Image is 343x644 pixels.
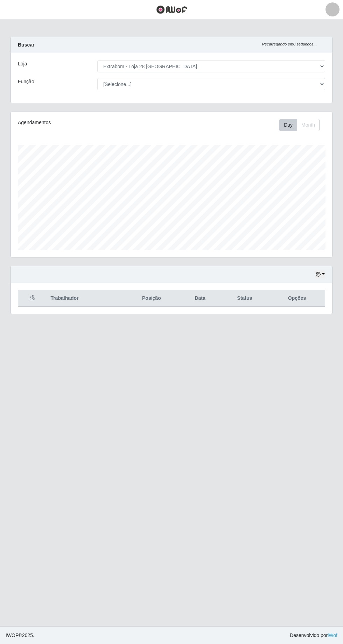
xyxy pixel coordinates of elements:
[262,42,317,46] i: Recarregando em 0 segundos...
[279,119,325,131] div: Toolbar with button groups
[6,632,34,639] span: © 2025 .
[269,290,325,307] th: Opções
[18,60,27,68] label: Loja
[290,632,337,639] span: Desenvolvido por
[123,290,180,307] th: Posição
[220,290,269,307] th: Status
[18,78,34,85] label: Função
[297,119,320,131] button: Month
[328,632,337,638] a: iWof
[279,119,320,131] div: First group
[46,290,123,307] th: Trabalhador
[18,42,34,48] strong: Buscar
[156,5,187,14] img: CoreUI Logo
[180,290,220,307] th: Data
[18,119,140,126] div: Agendamentos
[6,632,19,638] span: IWOF
[279,119,297,131] button: Day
